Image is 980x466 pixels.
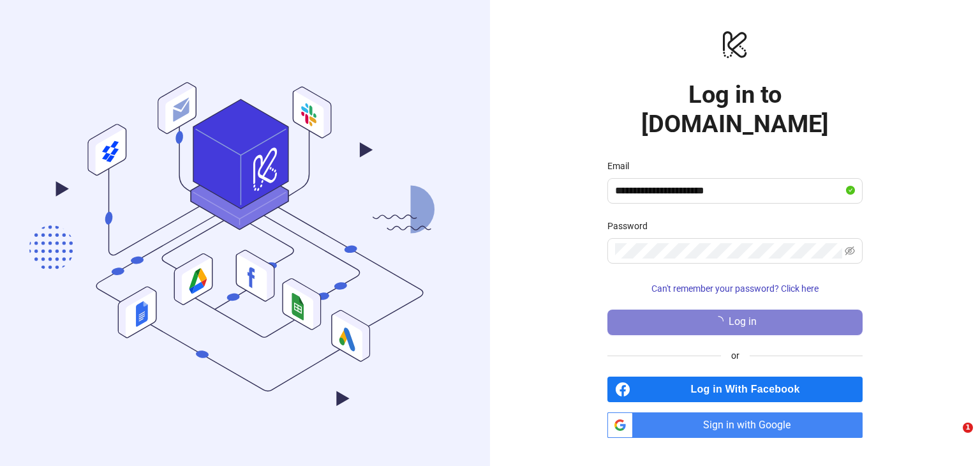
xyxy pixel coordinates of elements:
[635,377,863,402] span: Log in With Facebook
[615,183,843,199] input: Email
[607,219,656,233] label: Password
[615,243,842,259] input: Password
[721,349,750,363] span: or
[607,283,863,294] a: Can't remember your password? Click here
[638,412,863,438] span: Sign in with Google
[607,310,863,335] button: Log in
[711,315,725,328] span: loading
[607,377,863,402] a: Log in With Facebook
[963,423,973,433] span: 1
[845,246,855,256] span: eye-invisible
[607,279,863,299] button: Can't remember your password? Click here
[729,316,757,327] span: Log in
[651,283,819,294] span: Can't remember your password? Click here
[607,159,637,173] label: Email
[607,412,863,438] a: Sign in with Google
[607,80,863,139] h1: Log in to [DOMAIN_NAME]
[937,423,967,453] iframe: Intercom live chat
